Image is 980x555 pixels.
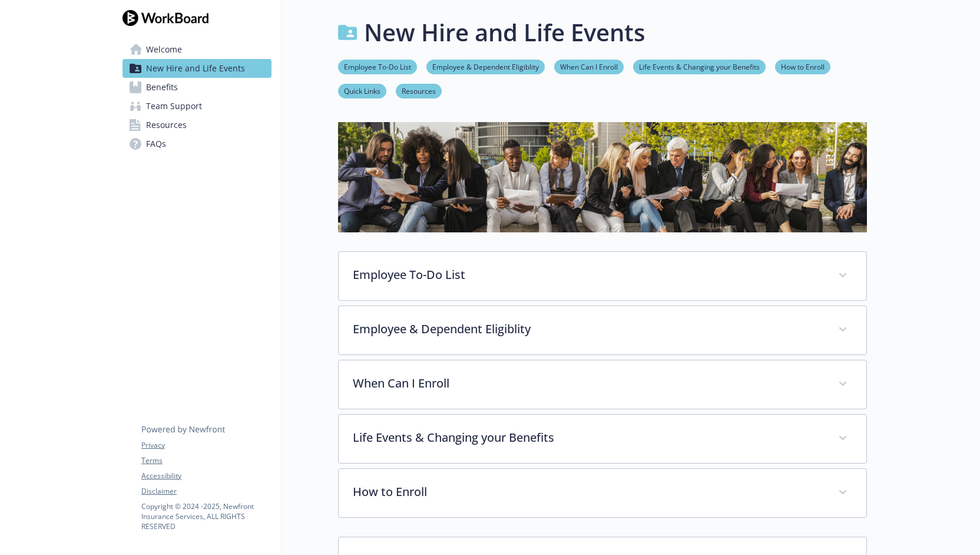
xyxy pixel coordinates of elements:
a: Benefits [122,78,272,97]
a: FAQs [122,134,272,153]
p: How to Enroll [353,483,824,501]
a: Resources [122,116,272,134]
a: Accessibility [141,471,271,481]
span: Benefits [146,78,178,97]
p: When Can I Enroll [353,375,824,392]
div: Life Events & Changing your Benefits [339,415,866,463]
p: Copyright © 2024 - 2025 , Newfront Insurance Services, ALL RIGHTS RESERVED [141,501,271,531]
a: Resources [396,85,442,96]
div: How to Enroll [339,469,866,517]
img: new hire page banner [338,122,867,232]
a: Disclaimer [141,486,271,497]
a: How to Enroll [775,61,830,72]
span: Welcome [146,40,182,59]
p: Life Events & Changing your Benefits [353,429,824,446]
a: New Hire and Life Events [122,59,272,78]
a: Welcome [122,40,272,59]
span: Resources [146,116,187,134]
h1: New Hire and Life Events [364,15,645,50]
a: Quick Links [338,85,386,96]
a: Privacy [141,440,271,451]
span: New Hire and Life Events [146,59,245,78]
p: Employee To-Do List [353,266,824,284]
div: Employee To-Do List [339,252,866,300]
p: Employee & Dependent Eligiblity [353,320,824,338]
span: FAQs [146,134,166,153]
a: Employee To-Do List [338,61,417,72]
span: Team Support [146,97,202,116]
a: Terms [141,455,271,466]
a: Life Events & Changing your Benefits [633,61,766,72]
div: When Can I Enroll [339,360,866,409]
a: Employee & Dependent Eligiblity [426,61,545,72]
a: Team Support [122,97,272,116]
a: When Can I Enroll [554,61,624,72]
div: Employee & Dependent Eligiblity [339,306,866,354]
